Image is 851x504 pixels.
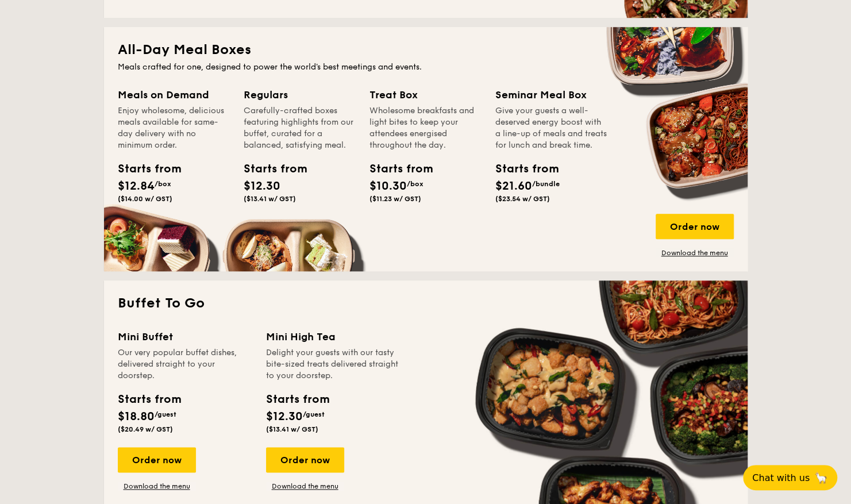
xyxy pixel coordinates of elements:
[244,160,295,178] div: Starts from
[118,410,155,424] span: $18.80
[118,41,734,59] h2: All-Day Meal Boxes
[266,410,303,424] span: $12.30
[656,248,734,257] a: Download the menu
[118,61,734,73] div: Meals crafted for one, designed to power the world's best meetings and events.
[118,105,230,151] div: Enjoy wholesome, delicious meals available for same-day delivery with no minimum order.
[118,347,252,382] div: Our very popular buffet dishes, delivered straight to your doorstep.
[532,180,560,188] span: /bundle
[118,425,173,433] span: ($20.49 w/ GST)
[369,105,482,151] div: Wholesome breakfasts and light bites to keep your attendees energised throughout the day.
[743,465,837,490] button: Chat with us🦙
[752,472,810,483] span: Chat with us
[495,195,550,203] span: ($23.54 w/ GST)
[266,329,401,345] div: Mini High Tea
[244,87,356,103] div: Regulars
[244,195,296,203] span: ($13.41 w/ GST)
[814,471,828,484] span: 🦙
[266,391,329,408] div: Starts from
[266,482,344,491] a: Download the menu
[369,195,421,203] span: ($11.23 w/ GST)
[155,410,176,418] span: /guest
[369,179,407,193] span: $10.30
[118,447,196,472] div: Order now
[495,179,532,193] span: $21.60
[118,391,180,408] div: Starts from
[495,105,607,151] div: Give your guests a well-deserved energy boost with a line-up of meals and treats for lunch and br...
[656,214,734,239] div: Order now
[369,87,482,103] div: Treat Box
[118,195,172,203] span: ($14.00 w/ GST)
[118,329,252,345] div: Mini Buffet
[495,87,607,103] div: Seminar Meal Box
[244,105,356,151] div: Carefully-crafted boxes featuring highlights from our buffet, curated for a balanced, satisfying ...
[266,447,344,472] div: Order now
[495,160,547,178] div: Starts from
[303,410,325,418] span: /guest
[118,179,155,193] span: $12.84
[118,87,230,103] div: Meals on Demand
[118,294,734,313] h2: Buffet To Go
[118,160,170,178] div: Starts from
[266,347,401,382] div: Delight your guests with our tasty bite-sized treats delivered straight to your doorstep.
[244,179,280,193] span: $12.30
[407,180,423,188] span: /box
[118,482,196,491] a: Download the menu
[266,425,318,433] span: ($13.41 w/ GST)
[369,160,421,178] div: Starts from
[155,180,171,188] span: /box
